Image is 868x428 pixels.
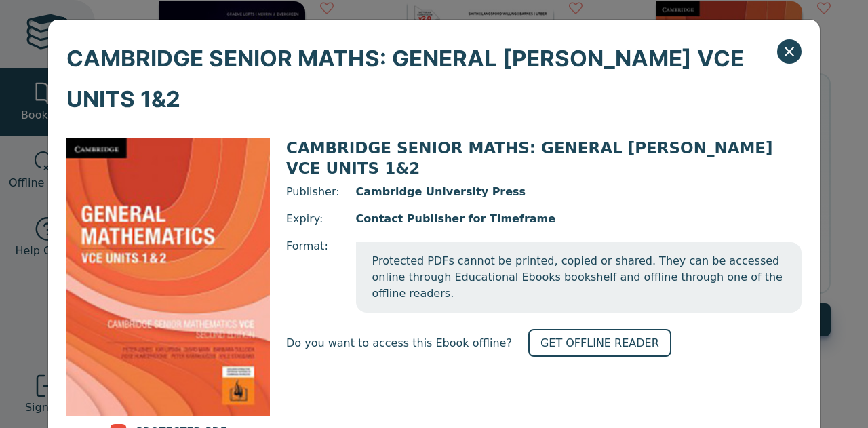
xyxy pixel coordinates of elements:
[286,211,340,227] span: Expiry:
[66,38,777,119] span: CAMBRIDGE SENIOR MATHS: GENERAL [PERSON_NAME] VCE UNITS 1&2
[286,184,340,200] span: Publisher:
[66,138,270,416] img: 7427b572-0d0b-412c-8762-bae5e50f5011.jpg
[356,242,802,313] span: Protected PDFs cannot be printed, copied or shared. They can be accessed online through Education...
[356,211,802,227] span: Contact Publisher for Timeframe
[777,39,802,64] button: Close
[286,238,340,313] span: Format:
[356,184,802,200] span: Cambridge University Press
[286,329,802,357] div: Do you want to access this Ebook offline?
[286,139,773,177] span: CAMBRIDGE SENIOR MATHS: GENERAL [PERSON_NAME] VCE UNITS 1&2
[528,329,671,357] a: GET OFFLINE READER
